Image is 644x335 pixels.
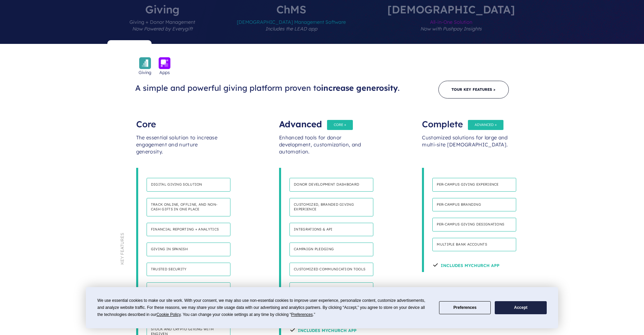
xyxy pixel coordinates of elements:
h4: Per-campus branding [432,198,516,212]
span: Cookie Policy [156,312,180,317]
span: Preferences [291,312,313,317]
em: Now with Pushpay Insights [420,26,482,32]
span: All-in-One Solution [387,15,515,44]
h4: Donor development dashboard [289,178,373,192]
h4: Apple Pay Giving [289,282,373,296]
em: Now Powered by Everygift [132,26,193,32]
button: Accept [495,301,546,314]
h4: Customized communication tools [289,263,373,276]
h4: Per-campus giving designations [432,218,516,231]
span: Giving + Donor Management [129,15,195,44]
div: Advanced [279,114,365,128]
h4: Giving in Spanish [147,243,230,256]
span: Giving [139,69,151,76]
h4: Multiple bank accounts [432,238,516,252]
h4: Per-Campus giving experience [432,178,516,192]
span: [DEMOGRAPHIC_DATA] Management Software [237,15,346,44]
h4: Customized, branded giving experience [289,198,373,216]
a: Tour Key Features > [438,81,509,98]
h4: Everygift™ Reliability [147,282,230,296]
div: Enhanced tools for donor development, customization, and automation. [279,128,365,168]
span: Apps [159,69,170,76]
div: Cookie Consent Prompt [86,287,558,328]
button: Preferences [439,301,491,314]
h3: A simple and powerful giving platform proven to . [135,83,406,93]
span: increase generosity [321,83,398,93]
div: The essential solution to increase engagement and nurture generosity. [136,128,222,168]
img: icon_apps-bckgrnd-600x600-1.png [159,57,170,69]
div: We use essential cookies to make our site work. With your consent, we may also use non-essential ... [97,297,431,318]
h4: Campaign pledging [289,243,373,256]
div: Complete [422,114,508,128]
label: Giving [109,4,215,44]
em: Includes the LEAD app [265,26,317,32]
h4: Includes Mychurch App [432,258,499,272]
img: icon_giving-bckgrnd-600x600-1.png [139,57,151,69]
label: [DEMOGRAPHIC_DATA] [367,4,535,44]
h4: Track online, offline, and non-cash gifts in one place [147,198,230,216]
h4: Financial reporting + analytics [147,223,230,237]
h4: Trusted security [147,263,230,276]
div: Core [136,114,222,128]
h4: Integrations & API [289,223,373,237]
h4: Digital giving solution [147,178,230,192]
label: ChMS [217,4,366,44]
div: Customized solutions for large and multi-site [DEMOGRAPHIC_DATA]. [422,128,508,168]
